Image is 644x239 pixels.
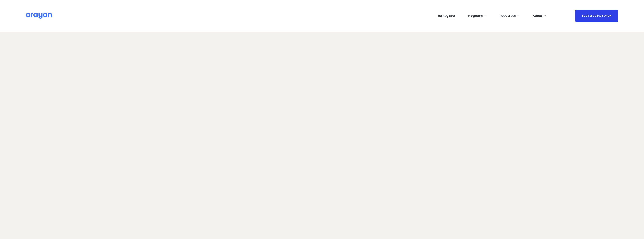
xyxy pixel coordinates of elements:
span: Resources [500,13,516,19]
span: About [533,13,542,19]
a: folder dropdown [533,13,546,19]
img: Crayon [26,12,52,19]
a: The Register [436,13,455,19]
a: Book a policy review [575,10,618,22]
span: Programs [468,13,483,19]
a: folder dropdown [500,13,520,19]
a: folder dropdown [468,13,487,19]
